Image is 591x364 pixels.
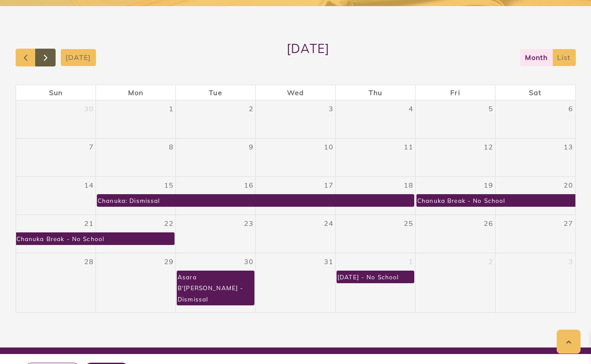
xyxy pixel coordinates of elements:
a: December 4, 2025 [407,100,415,117]
td: January 2, 2026 [416,253,495,312]
a: December 7, 2025 [87,139,96,155]
td: December 24, 2025 [256,215,336,253]
a: December 25, 2025 [402,215,415,232]
a: December 29, 2025 [162,253,175,270]
td: November 30, 2025 [16,100,96,139]
a: December 18, 2025 [402,177,415,193]
a: Chanuka: Dismissal [97,194,414,207]
div: Chanuka: Dismissal [97,195,161,206]
td: December 12, 2025 [416,138,495,176]
a: Wednesday [285,85,306,100]
td: December 18, 2025 [336,176,416,215]
a: December 24, 2025 [322,215,335,232]
a: December 14, 2025 [83,177,96,193]
td: December 17, 2025 [256,176,336,215]
td: December 3, 2025 [256,100,336,139]
td: December 28, 2025 [16,253,96,312]
td: December 23, 2025 [176,215,256,253]
a: January 2, 2026 [487,253,495,270]
td: December 27, 2025 [495,215,575,253]
a: December 27, 2025 [562,215,575,232]
a: December 15, 2025 [162,177,175,193]
h2: [DATE] [287,41,330,74]
a: January 1, 2026 [407,253,415,270]
a: December 20, 2025 [562,177,575,193]
td: December 1, 2025 [96,100,176,139]
a: December 19, 2025 [482,177,495,193]
td: December 8, 2025 [96,138,176,176]
button: Previous month [16,49,36,66]
div: Asara B'[PERSON_NAME] - Dismissal [177,271,254,305]
td: January 1, 2026 [336,253,416,312]
td: December 4, 2025 [336,100,416,139]
td: December 6, 2025 [495,100,575,139]
a: Saturday [527,85,543,100]
button: list [552,49,576,66]
a: December 26, 2025 [482,215,495,232]
td: December 15, 2025 [96,176,176,215]
td: December 21, 2025 [16,215,96,253]
a: December 5, 2025 [487,100,495,117]
td: December 22, 2025 [96,215,176,253]
a: December 31, 2025 [322,253,335,270]
button: month [520,49,553,66]
a: December 13, 2025 [562,139,575,155]
a: Friday [449,85,462,100]
td: December 2, 2025 [176,100,256,139]
a: December 16, 2025 [242,177,255,193]
a: Asara B'[PERSON_NAME] - Dismissal [177,271,254,305]
a: December 30, 2025 [242,253,255,270]
button: [DATE] [61,49,96,66]
a: Chanuka Break - No School [16,232,175,245]
td: December 14, 2025 [16,176,96,215]
a: December 9, 2025 [247,139,255,155]
a: December 23, 2025 [242,215,255,232]
td: December 20, 2025 [495,176,575,215]
td: December 25, 2025 [336,215,416,253]
a: Thursday [367,85,384,100]
a: January 3, 2026 [567,253,575,270]
td: December 26, 2025 [416,215,495,253]
a: December 2, 2025 [247,100,255,117]
a: [DATE] - No School [337,271,414,283]
td: December 11, 2025 [336,138,416,176]
a: December 11, 2025 [402,139,415,155]
a: December 17, 2025 [322,177,335,193]
td: December 19, 2025 [416,176,495,215]
td: December 5, 2025 [416,100,495,139]
td: December 31, 2025 [256,253,336,312]
a: December 10, 2025 [322,139,335,155]
a: Chanuka Break - No School [416,194,575,207]
td: January 3, 2026 [495,253,575,312]
td: December 9, 2025 [176,138,256,176]
a: Tuesday [207,85,224,100]
a: December 21, 2025 [83,215,96,232]
td: December 30, 2025 [176,253,256,312]
div: Chanuka Break - No School [16,233,105,245]
td: December 29, 2025 [96,253,176,312]
a: Monday [126,85,145,100]
a: November 30, 2025 [83,100,96,117]
button: Next month [35,49,56,66]
a: December 8, 2025 [167,139,175,155]
a: December 1, 2025 [167,100,175,117]
a: December 12, 2025 [482,139,495,155]
div: [DATE] - No School [337,271,400,283]
a: Sunday [47,85,64,100]
a: December 22, 2025 [162,215,175,232]
a: December 28, 2025 [83,253,96,270]
td: December 16, 2025 [176,176,256,215]
a: December 3, 2025 [327,100,335,117]
a: December 6, 2025 [567,100,575,117]
td: December 7, 2025 [16,138,96,176]
td: December 10, 2025 [256,138,336,176]
td: December 13, 2025 [495,138,575,176]
div: Chanuka Break - No School [417,195,506,206]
